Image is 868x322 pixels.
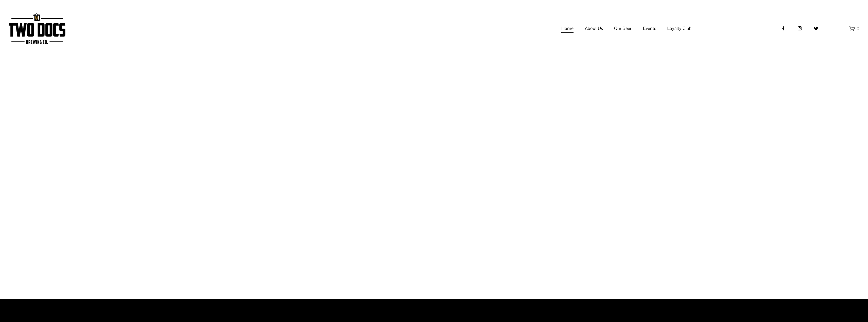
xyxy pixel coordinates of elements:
a: folder dropdown [585,24,603,33]
h1: Beer is Art. [257,150,612,181]
img: Two Docs Brewing Co. [9,13,65,44]
a: Facebook [781,26,786,31]
a: folder dropdown [614,24,632,33]
a: instagram-unauth [797,26,802,31]
a: twitter-unauth [814,26,819,31]
a: folder dropdown [667,24,692,33]
a: Home [561,24,574,33]
span: Our Beer [614,24,632,33]
span: Loyalty Club [667,24,692,33]
span: Events [643,24,656,33]
span: 0 [857,26,859,31]
a: 0 items in cart [849,25,859,32]
a: folder dropdown [643,24,656,33]
span: About Us [585,24,603,33]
